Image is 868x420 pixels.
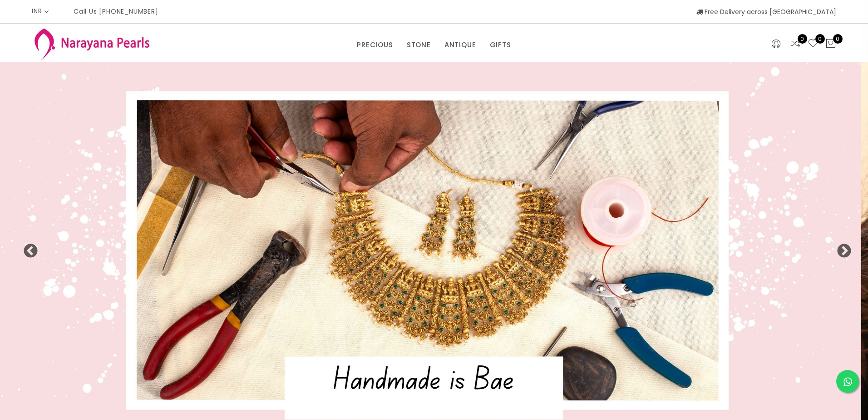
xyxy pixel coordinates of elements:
button: Previous [23,244,32,253]
p: Call Us [PHONE_NUMBER] [74,8,158,15]
button: 0 [825,38,836,50]
button: Next [836,244,845,253]
span: 0 [815,34,825,44]
a: PRECIOUS [357,38,393,52]
span: 0 [798,34,807,44]
a: 0 [790,38,801,50]
span: 0 [833,34,843,44]
a: ANTIQUE [444,38,476,52]
span: Free Delivery across [GEOGRAPHIC_DATA] [696,7,836,16]
a: GIFTS [490,38,511,52]
a: STONE [407,38,431,52]
a: 0 [808,38,819,50]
